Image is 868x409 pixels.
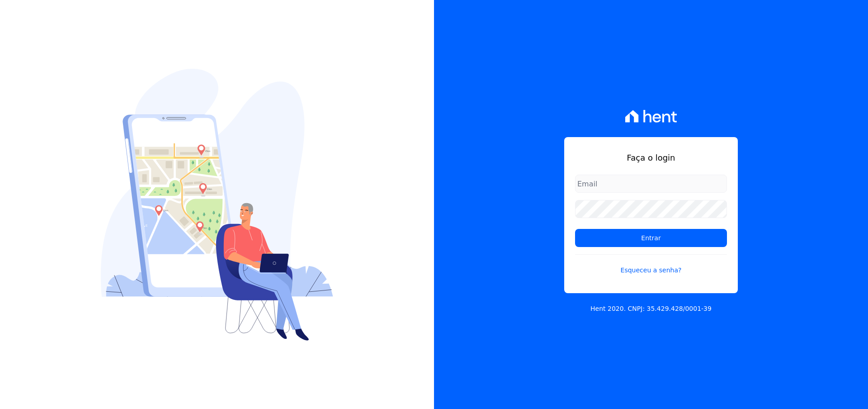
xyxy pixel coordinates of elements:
a: Esqueceu a senha? [575,254,727,275]
h1: Faça o login [575,152,727,164]
input: Email [575,175,727,193]
img: Login [101,69,333,341]
p: Hent 2020. CNPJ: 35.429.428/0001-39 [590,304,712,314]
input: Entrar [575,229,727,247]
